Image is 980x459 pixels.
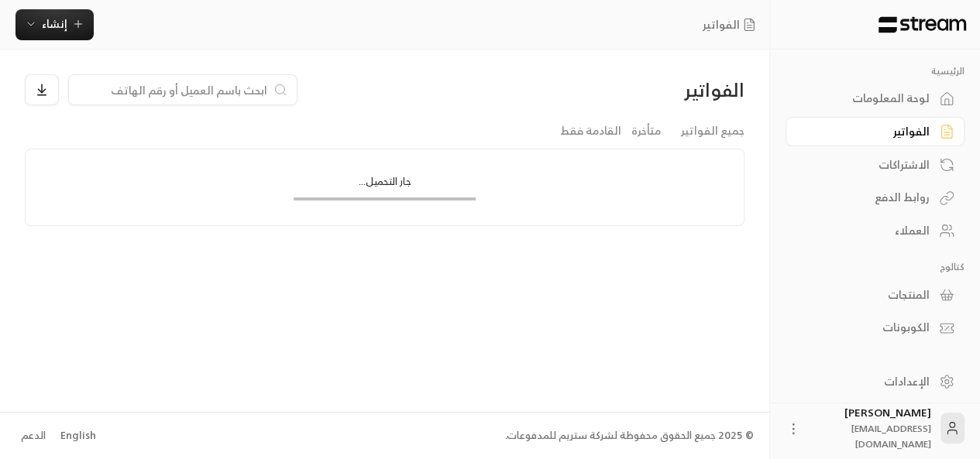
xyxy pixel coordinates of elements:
[786,366,965,396] a: الإعدادات
[805,91,930,106] div: لوحة المعلومات
[786,65,965,77] p: الرئيسية
[15,9,94,40] button: إنشاء
[851,420,931,452] span: [EMAIL_ADDRESS][DOMAIN_NAME]
[576,77,744,102] div: الفواتير
[703,17,762,33] a: الفواتير
[805,223,930,238] div: العملاء
[78,81,267,98] input: ابحث باسم العميل أو رقم الهاتف
[42,14,67,33] span: إنشاء
[786,313,965,343] a: الكوبونات
[805,287,930,303] div: المنتجات
[681,118,744,145] a: جميع الفواتير
[786,117,965,147] a: الفواتير
[786,216,965,246] a: العملاء
[294,174,476,197] div: جار التحميل...
[805,190,930,205] div: روابط الدفع
[786,84,965,114] a: لوحة المعلومات
[15,422,50,450] a: الدعم
[631,118,661,145] a: متأخرة
[786,183,965,213] a: روابط الدفع
[786,279,965,310] a: المنتجات
[805,374,930,389] div: الإعدادات
[805,320,930,335] div: الكوبونات
[810,405,931,451] div: [PERSON_NAME]
[877,16,968,33] img: Logo
[505,428,754,444] div: © 2025 جميع الحقوق محفوظة لشركة ستريم للمدفوعات.
[560,118,621,145] a: القادمة فقط
[786,261,965,273] p: كتالوج
[60,428,96,444] div: English
[703,17,762,33] nav: breadcrumb
[805,157,930,173] div: الاشتراكات
[805,124,930,139] div: الفواتير
[786,149,965,180] a: الاشتراكات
